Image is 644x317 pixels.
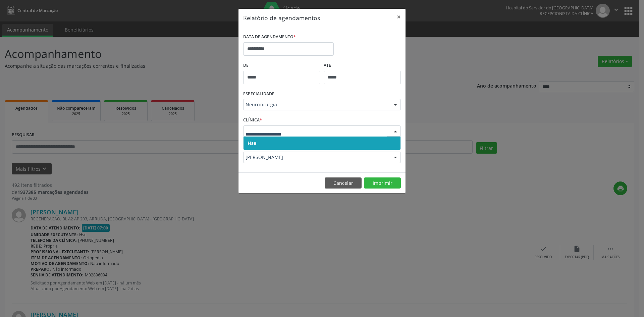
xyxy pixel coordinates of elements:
[246,154,387,161] span: [PERSON_NAME]
[364,177,401,189] button: Imprimir
[325,177,362,189] button: Cancelar
[243,13,320,22] h5: Relatório de agendamentos
[243,115,262,125] label: CLÍNICA
[243,89,274,99] label: ESPECIALIDADE
[243,32,296,42] label: DATA DE AGENDAMENTO
[248,140,256,146] span: Hse
[246,101,387,108] span: Neurocirurgia
[392,9,406,25] button: Close
[243,60,320,71] label: De
[324,60,401,71] label: ATÉ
